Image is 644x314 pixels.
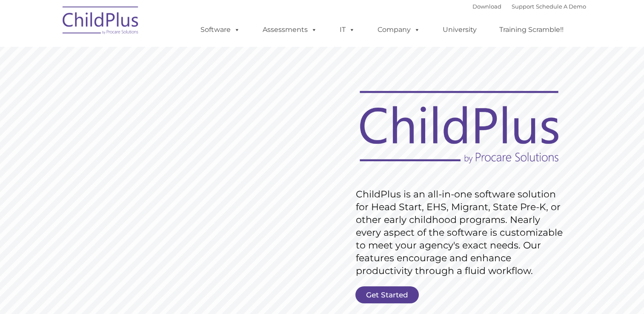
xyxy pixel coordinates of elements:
a: Software [192,21,249,38]
img: ChildPlus by Procare Solutions [58,0,143,43]
rs-layer: ChildPlus is an all-in-one software solution for Head Start, EHS, Migrant, State Pre-K, or other ... [356,188,567,277]
a: University [434,21,485,38]
a: Company [369,21,429,38]
a: IT [331,21,364,38]
a: Download [472,3,501,10]
a: Schedule A Demo [536,3,586,10]
a: Assessments [254,21,326,38]
a: Training Scramble!! [491,21,572,38]
a: Support [512,3,534,10]
a: Get Started [355,286,419,303]
font: | [472,3,586,10]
